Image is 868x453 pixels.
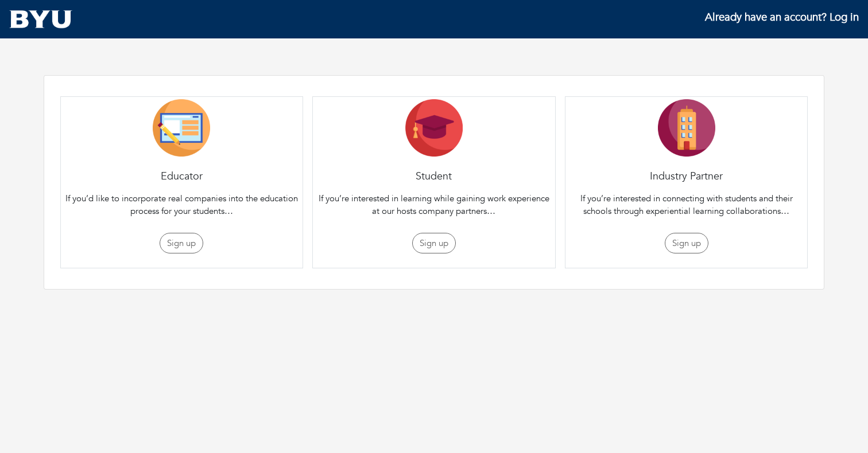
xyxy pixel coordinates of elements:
a: Already have an account? Log in [705,10,859,25]
p: If you’re interested in connecting with students and their schools through experiential learning ... [568,192,805,218]
h4: Student [313,170,555,183]
button: Sign up [160,233,203,254]
button: Sign up [412,233,456,254]
img: Student-Icon-6b6867cbad302adf8029cb3ecf392088beec6a544309a027beb5b4b4576828a8.png [405,99,463,157]
button: Sign up [665,233,708,254]
img: Company-Icon-7f8a26afd1715722aa5ae9dc11300c11ceeb4d32eda0db0d61c21d11b95ecac6.png [658,99,715,157]
p: If you’d like to incorporate real companies into the education process for your students… [63,192,301,218]
h4: Industry Partner [565,170,808,183]
img: BYU.png [9,9,73,29]
h4: Educator [61,170,303,183]
img: Educator-Icon-31d5a1e457ca3f5474c6b92ab10a5d5101c9f8fbafba7b88091835f1a8db102f.png [153,99,210,157]
p: If you’re interested in learning while gaining work experience at our hosts company partners… [315,192,553,218]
